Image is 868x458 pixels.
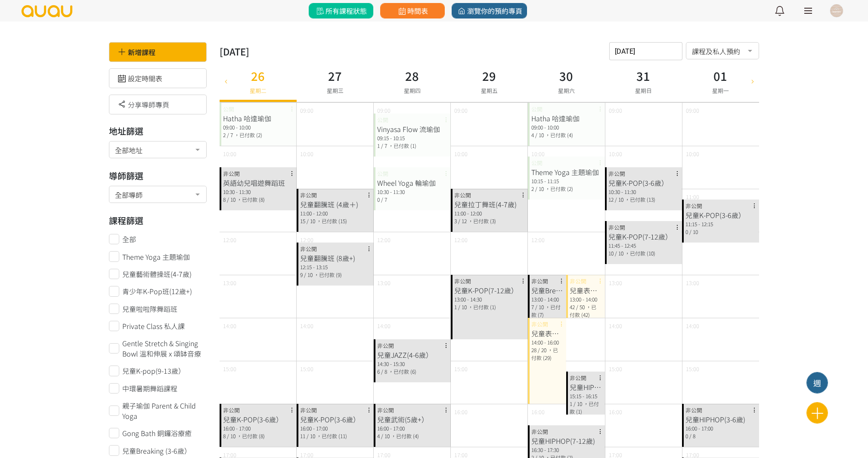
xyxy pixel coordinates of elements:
span: 13:00 [377,279,391,287]
span: 10:00 [686,150,699,158]
span: 12:00 [300,236,313,244]
span: / 10 [573,400,582,407]
span: ，已付款 (1) [468,303,496,310]
span: 14:00 [609,322,622,330]
span: 42 [570,303,575,310]
span: 瀏覽你的預約專頁 [456,6,522,16]
span: ，已付款 (42) [570,303,596,318]
span: 0 [685,432,688,440]
span: ，已付款 (9) [314,271,342,278]
span: ，已付款 (1) [388,142,416,149]
span: 12:00 [377,236,391,244]
span: 12 [608,196,614,203]
h3: 26 [250,67,267,85]
div: Hatha 哈達瑜伽 [531,113,601,123]
span: 10:00 [609,150,622,158]
span: 所有課程狀態 [315,6,367,16]
span: / 10 [307,217,315,224]
div: 10:30 - 11:30 [377,188,447,196]
span: / 10 [615,249,623,257]
span: 2 [531,185,534,192]
h3: 課程篩選 [109,214,207,227]
span: / 7 [381,142,387,149]
span: ，已付款 (11) [316,432,347,440]
span: 4 [531,131,534,138]
div: 兒童K-POP(3-6歲） [685,210,756,220]
span: 12:00 [223,236,236,244]
span: 15:00 [609,365,622,373]
span: ，已付款 (2) [234,131,262,138]
span: 2 [223,131,226,138]
input: 請選擇時間表日期 [609,42,682,60]
span: 16:00 [609,408,622,416]
div: 兒童HIPHOP(3-6歲) [570,382,601,392]
div: 分享導師專頁 [109,95,207,114]
span: / 12 [458,217,467,224]
div: 兒童表演/比賽活動 [531,328,563,338]
span: 10 [608,249,614,257]
span: 14:00 [377,322,391,330]
div: 兒童Breaking (3-6歲） [531,285,563,295]
span: 3 [454,217,457,224]
div: 14:30 - 15:30 [377,360,447,368]
span: Theme Yoga 主題瑜伽 [122,252,190,262]
span: 1 [454,303,457,310]
div: 週 [807,377,828,389]
span: 星期二 [250,86,267,95]
a: 時間表 [380,3,445,18]
div: 16:30 - 17:30 [531,446,601,454]
div: 兒童K-POP(3-6歲） [608,178,679,188]
span: 中環暑期舞蹈課程 [122,383,177,393]
h3: 30 [558,67,575,85]
span: 13:00 [686,279,699,287]
span: 15:00 [223,365,236,373]
div: 兒童K-POP(7-12歲） [608,231,679,242]
span: ，已付款 (4) [545,131,573,138]
span: ，已付款 (1) [570,400,599,415]
span: 09:00 [454,106,468,114]
span: 10:00 [531,150,545,158]
span: 青少年K-Pop班(12歲+) [122,286,192,296]
div: 兒童翻騰班 (4歲＋) [300,199,370,209]
span: 09:00 [377,106,391,114]
div: 16:00 - 17:00 [300,424,370,432]
h3: 29 [481,67,498,85]
span: 14:00 [223,322,236,330]
div: 兒童拉丁舞班(4-7歲) [454,199,524,209]
div: 13:00 - 14:00 [531,295,563,303]
span: / 8 [381,368,387,375]
img: logo.svg [21,5,73,17]
span: ，已付款 (29) [531,346,558,361]
span: Gong Bath 銅鑼浴療癒 [122,428,192,438]
span: / 7 [381,196,387,203]
div: 11:00 - 12:00 [300,209,370,217]
span: / 10 [535,185,544,192]
div: 09:15 - 10:15 [377,134,447,142]
span: ，已付款 (2) [545,185,573,192]
div: 兒童HIPHOP(7-12歲) [531,436,601,446]
div: 12:15 - 13:15 [300,263,370,271]
span: / 10 [535,303,544,310]
span: 9 [300,271,303,278]
div: 10:15 - 11:15 [531,177,601,185]
div: 兒童HIPHOP(3-6歲) [685,414,756,424]
span: ，已付款 (8) [237,196,265,203]
span: 16:00 [454,408,468,416]
h3: 31 [635,67,652,85]
span: / 10 [304,271,313,278]
span: 12:00 [531,236,545,244]
div: 兒童翻騰班 (8歲+) [300,253,370,263]
span: 星期三 [327,86,344,95]
span: / 8 [689,432,695,440]
span: 10:00 [300,150,313,158]
div: 13:00 - 14:30 [454,295,524,303]
span: 全部地址 [115,144,201,154]
span: Gentle Stretch & Singing Bowl 溫和伸展 x 頌缽音療 [122,338,207,359]
span: / 50 [576,303,585,310]
span: / 10 [615,196,623,203]
span: 0 [685,228,688,235]
div: [DATE] [220,44,249,58]
span: ，已付款 (4) [391,432,419,440]
span: 全部導師 [115,188,201,199]
div: 兒童武術(5歲+） [377,414,447,424]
